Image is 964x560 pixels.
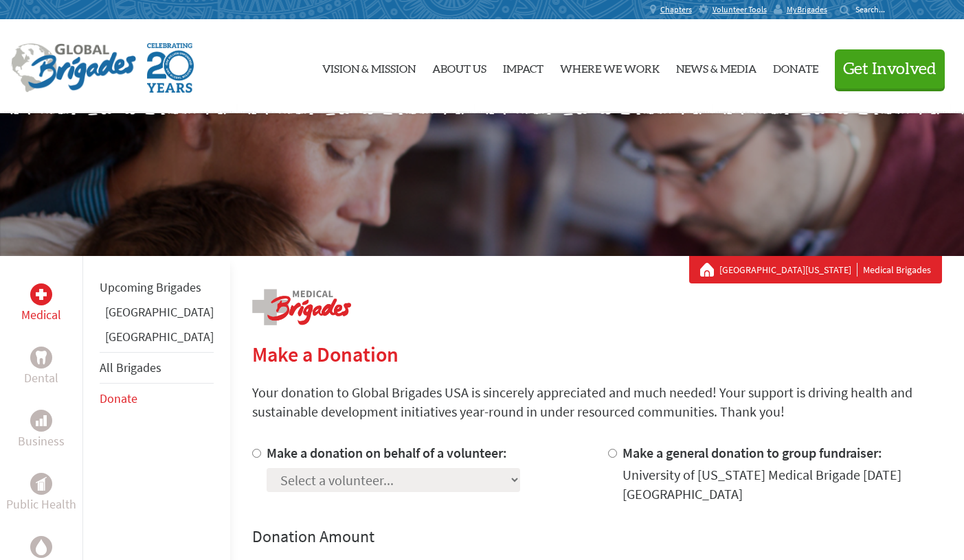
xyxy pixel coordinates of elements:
p: Business [18,432,65,451]
a: Impact [503,31,543,102]
li: Ghana [100,303,214,327]
div: Medical Brigades [700,263,931,277]
div: Public Health [30,473,52,495]
a: Upcoming Brigades [100,279,201,295]
h2: Make a Donation [252,342,942,366]
a: [GEOGRAPHIC_DATA][US_STATE] [719,263,857,277]
label: Make a general donation to group fundraiser: [623,444,882,461]
li: Panama [100,327,214,352]
a: Vision & Mission [322,31,416,102]
a: News & Media [676,31,756,102]
input: Search... [855,4,895,14]
img: Public Health [36,477,47,491]
a: [GEOGRAPHIC_DATA] [105,304,214,320]
div: Water [30,536,52,558]
li: Upcoming Brigades [100,272,214,303]
p: Public Health [6,495,76,514]
img: Water [36,539,47,555]
span: Get Involved [843,61,937,78]
p: Your donation to Global Brigades USA is sincerely appreciated and much needed! Your support is dr... [252,383,942,421]
a: Donate [773,31,818,102]
a: Donate [100,390,137,406]
a: [GEOGRAPHIC_DATA] [105,329,214,345]
li: All Brigades [100,352,214,384]
a: Where We Work [560,31,660,102]
a: About Us [432,31,486,102]
li: Donate [100,384,214,414]
img: logo-medical.png [252,289,351,325]
div: Business [30,410,52,432]
span: MyBrigades [787,4,827,15]
img: Global Brigades Celebrating 20 Years [147,43,194,93]
img: Business [36,415,47,426]
div: University of [US_STATE] Medical Brigade [DATE] [GEOGRAPHIC_DATA] [623,465,942,504]
div: Dental [30,347,52,369]
a: BusinessBusiness [18,410,65,451]
label: Make a donation on behalf of a volunteer: [267,444,507,461]
a: MedicalMedical [21,283,61,325]
img: Medical [36,289,47,300]
p: Dental [24,369,58,388]
a: All Brigades [100,360,161,375]
div: Medical [30,283,52,305]
h4: Donation Amount [252,526,942,548]
span: Volunteer Tools [713,4,767,15]
a: DentalDental [24,347,58,388]
span: Chapters [660,4,692,15]
button: Get Involved [835,49,945,89]
img: Dental [36,351,47,364]
p: Medical [21,305,61,325]
a: Public HealthPublic Health [6,473,76,514]
img: Global Brigades Logo [11,43,136,93]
